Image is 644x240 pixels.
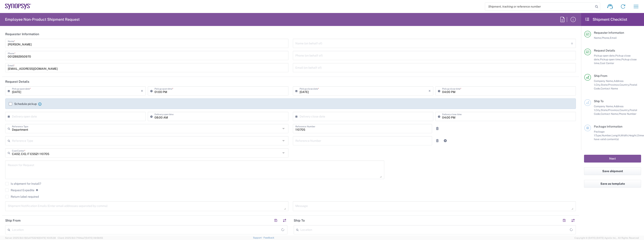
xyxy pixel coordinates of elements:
span: Number, [602,134,612,137]
a: Add Reference [442,138,448,144]
span: Company Name, [594,105,614,108]
span: [DATE] 09:58:55 [85,237,103,239]
a: Remove Reference [434,138,440,144]
span: City, [596,108,601,112]
h2: Ship From [5,218,21,223]
button: Next [584,155,641,163]
span: Name, [594,36,602,39]
a: Support [253,236,264,239]
span: Cost Center [600,62,614,65]
span: Pickup open date, [594,54,615,57]
span: Package 1: [594,130,605,137]
span: Pickup open time, [600,58,621,61]
span: Width, [621,134,628,137]
span: Country, [619,108,630,112]
h2: Requester Information [5,32,39,36]
span: Request Details [594,49,615,52]
span: Type, [595,134,602,137]
label: Request Expedite [5,188,34,192]
span: Ship To [594,99,604,103]
span: Company Name, [594,79,614,83]
h2: Employee Non-Product Shipment Request [5,17,80,22]
h2: Request Details [5,80,29,84]
a: Feedback [264,236,274,239]
label: Is shipment for Install? [5,182,41,185]
a: Remove Reference [434,126,440,132]
button: Save as template [584,180,641,188]
span: Requester Information [594,31,624,34]
span: City, [596,83,601,86]
span: State/Province, [601,108,619,112]
span: Phone, [602,36,610,39]
span: Package Information [594,125,622,128]
span: Copyright © [DATE]-[DATE] Agistix Inc., All Rights Reserved [574,236,639,240]
input: Shipment, tracking or reference number [485,3,594,10]
span: Ship From [594,74,607,77]
i: × [141,88,143,94]
i: × [428,88,431,94]
span: Client: 2025.19.0-7f44ea7 [58,237,103,239]
span: Height, [628,134,637,137]
span: Contact Name, [601,112,619,115]
label: Schedule pickup [9,102,37,106]
span: Server: 2025.19.0-192a4753216 [5,237,56,239]
span: Phone Number [619,112,636,115]
button: Save shipment [584,167,641,175]
span: Country, [619,83,630,86]
h2: Shipment Checklist [585,17,627,22]
span: Length, [612,134,621,137]
span: [DATE] 10:05:38 [39,237,56,239]
span: State/Province, [601,83,619,86]
h2: Ship To [294,218,305,223]
span: Contact Name [601,87,618,90]
span: Email [610,36,617,39]
label: Return label required [5,195,39,198]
